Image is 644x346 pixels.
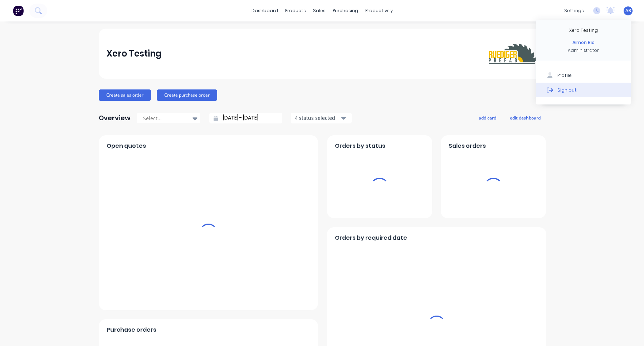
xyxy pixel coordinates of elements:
button: Create sales order [99,89,151,101]
button: Create purchase order [157,89,217,101]
div: settings [561,5,587,16]
button: edit dashboard [505,113,545,122]
div: Overview [99,111,131,125]
button: add card [474,113,501,122]
div: Sign out [557,87,577,93]
span: Open quotes [107,142,146,150]
button: Profile [536,68,631,83]
div: Xero Testing [107,47,162,61]
div: productivity [362,5,396,16]
div: Profile [557,72,572,79]
span: Sales orders [449,142,486,150]
a: dashboard [248,5,282,16]
div: sales [309,5,329,16]
button: 4 status selected [291,113,352,123]
span: Orders by required date [335,234,407,242]
div: 4 status selected [295,114,340,122]
span: AB [625,8,631,14]
div: products [282,5,309,16]
button: Sign out [536,83,631,97]
div: Administrator [568,47,599,54]
div: purchasing [329,5,362,16]
div: Xero Testing [569,27,598,34]
span: Purchase orders [107,326,156,334]
div: Aimon Bio [572,39,595,46]
img: Factory [13,5,24,16]
img: Xero Testing [487,41,537,66]
span: Orders by status [335,142,385,150]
